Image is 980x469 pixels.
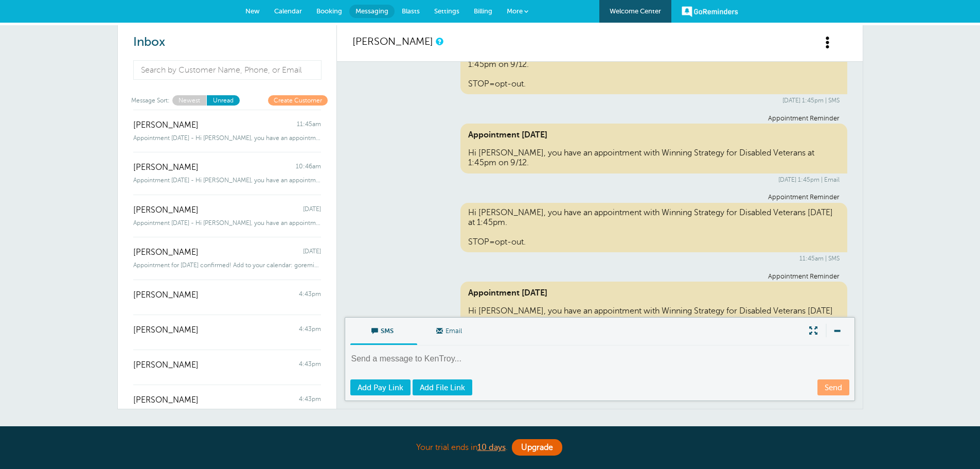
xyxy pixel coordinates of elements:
span: [PERSON_NAME] [133,360,199,370]
span: [PERSON_NAME] [133,325,199,335]
div: Hi [PERSON_NAME], you have an appointment with Winning Strategy for Disabled Veterans [DATE] at 1... [460,203,847,253]
a: [PERSON_NAME] 4:43pm [118,315,336,350]
div: [DATE] 1:45pm | Email [360,176,840,183]
a: Newest [172,95,206,105]
a: [PERSON_NAME] 4:43pm [118,280,336,315]
a: [PERSON_NAME] 4:43pm [118,350,336,385]
span: Calendar [274,7,302,15]
div: 11:45am | SMS [360,255,840,262]
div: Hi [PERSON_NAME], you have an appointment with Winning Strategy for Disabled Veterans [DATE] at 1... [460,282,847,332]
a: [PERSON_NAME] 4:43pm [118,385,336,420]
span: 4:43pm [299,360,321,370]
div: [DATE] 1:45pm | SMS [360,97,840,104]
a: [PERSON_NAME] 10:46am Appointment [DATE] - Hi [PERSON_NAME], you have an appointment with Winning... [118,152,336,195]
a: Create Customer [268,95,328,105]
span: Settings [434,7,459,15]
span: 11:45am [297,120,321,130]
span: [DATE] [303,248,321,257]
span: [PERSON_NAME] [133,248,199,257]
a: Send [817,379,849,395]
span: Appointment for [DATE] confirmed! Add to your calendar: goreminders [133,262,321,269]
span: 10:46am [296,163,321,172]
div: Hi [PERSON_NAME], you have an appointment with Winning Strategy for Disabled Veterans at 1:45pm o... [460,44,847,94]
a: Upgrade [512,439,562,456]
span: Blasts [402,7,420,15]
span: Appointment [DATE] [468,288,840,298]
a: Add File Link [413,379,472,395]
a: Add Pay Link [350,379,411,395]
span: Appointment [DATE] - Hi [PERSON_NAME], you have an appointment with Winning Strategy for Disabled... [133,177,321,184]
span: Add Pay Link [358,384,403,392]
span: New [245,7,260,15]
span: Message Sort: [131,95,170,105]
span: 4:43pm [299,290,321,300]
span: [PERSON_NAME] [133,395,199,405]
span: Appointment [DATE] - Hi [PERSON_NAME], you have an appointment with Winning Strategy for Disabled... [133,134,321,142]
span: [PERSON_NAME] [133,205,199,215]
span: Messaging [355,7,388,15]
span: Appointment [DATE] [468,130,840,140]
a: Refer someone to us! [486,425,583,436]
span: [PERSON_NAME] [133,120,199,130]
span: SMS [358,318,409,342]
div: Hi [PERSON_NAME], you have an appointment with Winning Strategy for Disabled Veterans at 1:45pm o... [460,124,847,173]
div: Your trial ends in . [233,437,747,459]
a: [PERSON_NAME] [352,36,433,47]
h2: Inbox [133,35,321,50]
input: Search by Customer Name, Phone, or Email [133,60,322,80]
div: Appointment Reminder [360,115,840,123]
span: 4:43pm [299,395,321,405]
a: [PERSON_NAME] 11:45am Appointment [DATE] - Hi [PERSON_NAME], you have an appointment with Winning... [118,110,336,152]
span: 4:43pm [299,325,321,335]
a: This is a history of all communications between GoReminders and your customer. [436,38,442,45]
div: Appointment Reminder [360,273,840,281]
span: Email [425,318,476,342]
a: Unread [206,95,240,105]
span: Appointment [DATE] - Hi [PERSON_NAME], you have an appointment with Winning Strategy for Disabled... [133,219,321,227]
a: 10 days [477,443,506,452]
p: Want a ? [117,425,863,437]
a: [PERSON_NAME] [DATE] Appointment for [DATE] confirmed! Add to your calendar: goreminders [118,237,336,280]
span: [DATE] [303,205,321,215]
span: Booking [316,7,342,15]
span: [PERSON_NAME] [133,163,199,172]
span: Add File Link [420,384,465,392]
a: [PERSON_NAME] [DATE] Appointment [DATE] - Hi [PERSON_NAME], you have an appointment with Winning ... [118,195,336,237]
span: Billing [474,7,492,15]
a: Messaging [349,5,395,18]
div: Appointment Reminder [360,194,840,201]
strong: free month [428,425,481,436]
span: More [507,7,523,15]
span: [PERSON_NAME] [133,290,199,300]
